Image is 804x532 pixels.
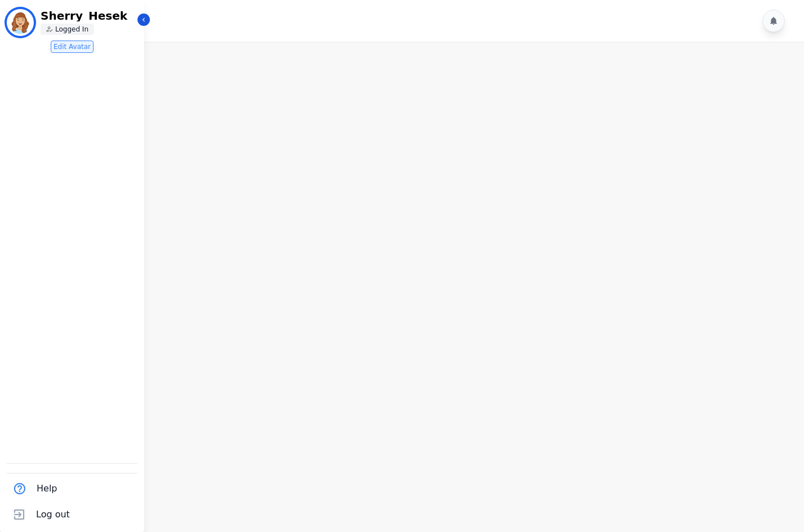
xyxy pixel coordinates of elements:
[7,476,59,502] button: Help
[7,502,72,527] button: Log out
[41,10,136,21] p: Sherry_Hesek
[51,41,94,53] button: Edit Avatar
[37,482,57,495] span: Help
[55,25,88,34] p: Logged In
[36,508,70,521] span: Log out
[46,26,53,33] img: person
[7,9,34,36] img: Bordered avatar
